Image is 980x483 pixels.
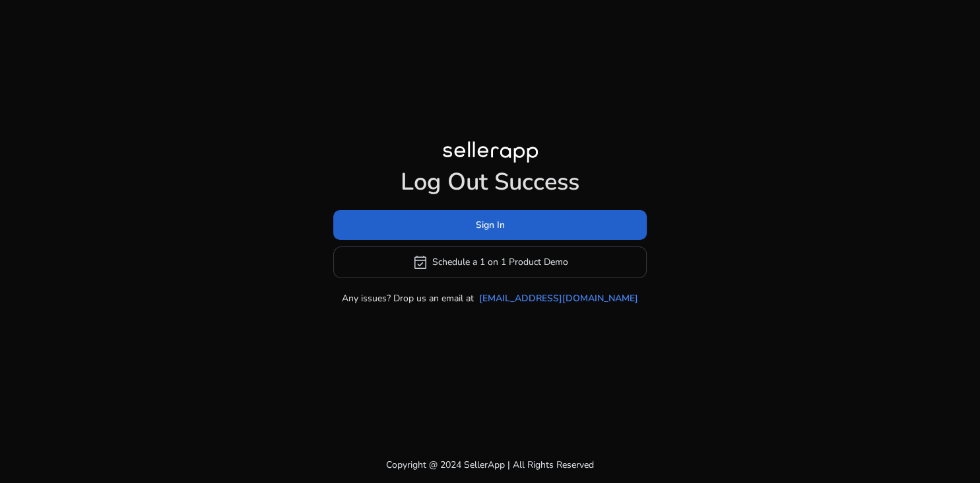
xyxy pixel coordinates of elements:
button: Sign In [333,210,647,240]
p: Any issues? Drop us an email at [342,291,474,305]
span: Sign In [476,218,505,232]
button: event_availableSchedule a 1 on 1 Product Demo [333,246,647,278]
a: [EMAIL_ADDRESS][DOMAIN_NAME] [479,291,638,305]
h1: Log Out Success [333,168,647,196]
span: event_available [412,254,428,270]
